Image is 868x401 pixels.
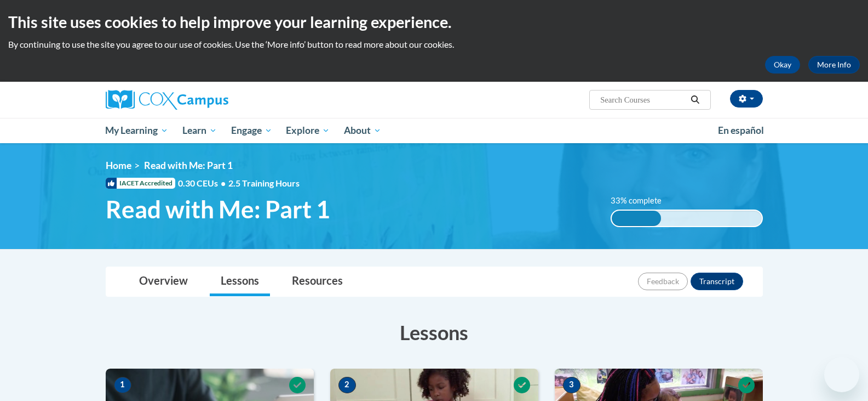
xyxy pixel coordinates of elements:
[178,177,228,189] span: 0.30 CEUs
[612,211,661,226] div: 33% complete
[210,267,270,296] a: Lessons
[106,178,175,189] span: IACET Accredited
[691,273,743,290] button: Transcript
[599,93,687,106] input: Search Courses
[8,38,860,50] p: By continuing to use the site you agree to our use of cookies. Use the ‘More info’ button to read...
[718,125,764,136] span: En español
[228,178,300,188] span: 2.5 Training Hours
[563,377,580,393] span: 3
[106,160,131,171] a: Home
[730,90,763,108] button: Account Settings
[106,90,228,110] img: Cox Campus
[231,124,272,137] span: Engage
[611,195,674,207] label: 33% complete
[8,11,860,33] h2: This site uses cookies to help improve your learning experience.
[281,267,354,296] a: Resources
[128,267,199,296] a: Overview
[338,377,356,393] span: 2
[344,124,381,137] span: About
[765,56,800,74] button: Okay
[337,118,388,143] a: About
[175,118,224,143] a: Learn
[105,124,168,137] span: My Learning
[182,124,217,137] span: Learn
[824,357,859,392] iframe: Button to launch messaging window
[687,93,703,106] button: Search
[106,90,314,110] a: Cox Campus
[106,195,330,224] span: Read with Me: Part 1
[114,377,131,393] span: 1
[221,178,226,188] span: •
[711,119,771,142] a: En español
[279,118,337,143] a: Explore
[808,56,860,74] a: More Info
[99,118,176,143] a: My Learning
[638,273,688,290] button: Feedback
[106,319,763,346] h3: Lessons
[144,160,233,171] span: Read with Me: Part 1
[286,124,330,137] span: Explore
[89,118,779,143] div: Main menu
[224,118,279,143] a: Engage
